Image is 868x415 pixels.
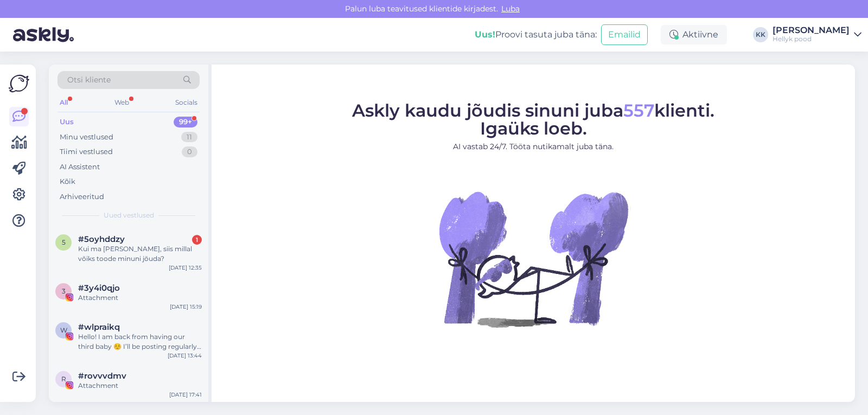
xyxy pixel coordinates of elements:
div: 0 [182,146,197,157]
div: Kõik [60,176,75,187]
span: Askly kaudu jõudis sinuni juba klienti. Igaüks loeb. [352,100,714,139]
span: #wlpraikq [78,322,120,332]
img: Askly Logo [9,73,29,94]
div: Socials [173,95,200,110]
div: Hello! I am back from having our third baby ☺️ I’ll be posting regularly again and I am open to m... [78,332,202,352]
div: Uus [60,117,74,127]
a: [PERSON_NAME]Hellyk pood [773,26,861,43]
div: [DATE] 15:19 [170,303,202,311]
div: Minu vestlused [60,132,113,143]
div: 1 [192,235,202,245]
div: Aktiivne [661,25,727,44]
span: #3y4i0qjo [78,283,120,293]
div: Arhiveeritud [60,191,104,202]
span: 5 [62,238,66,246]
div: Attachment [78,293,202,303]
span: w [60,326,67,334]
div: Web [112,95,131,110]
div: KK [753,27,768,42]
img: No Chat active [436,161,631,356]
p: AI vastab 24/7. Tööta nutikamalt juba täna. [352,141,714,152]
div: [PERSON_NAME] [773,26,850,35]
span: #5oyhddzy [78,234,125,244]
div: 99+ [174,117,197,127]
span: r [61,375,66,383]
span: Uued vestlused [104,210,154,220]
span: 557 [623,100,654,121]
div: [DATE] 12:35 [169,264,202,272]
div: Proovi tasuta juba täna: [475,28,597,41]
div: AI Assistent [60,162,100,173]
div: [DATE] 17:41 [169,391,202,399]
div: 11 [181,132,197,143]
div: [DATE] 13:44 [168,352,202,360]
div: Attachment [78,381,202,391]
div: Kui ma [PERSON_NAME], siis millal võiks toode minuni jõuda? [78,244,202,264]
button: Emailid [601,24,648,45]
div: Hellyk pood [773,35,850,43]
span: Otsi kliente [67,74,111,86]
div: Tiimi vestlused [60,146,113,157]
span: #rovvvdmv [78,371,126,381]
span: 3 [62,287,66,295]
div: All [58,95,70,110]
span: Luba [498,4,523,14]
b: Uus! [475,29,495,40]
